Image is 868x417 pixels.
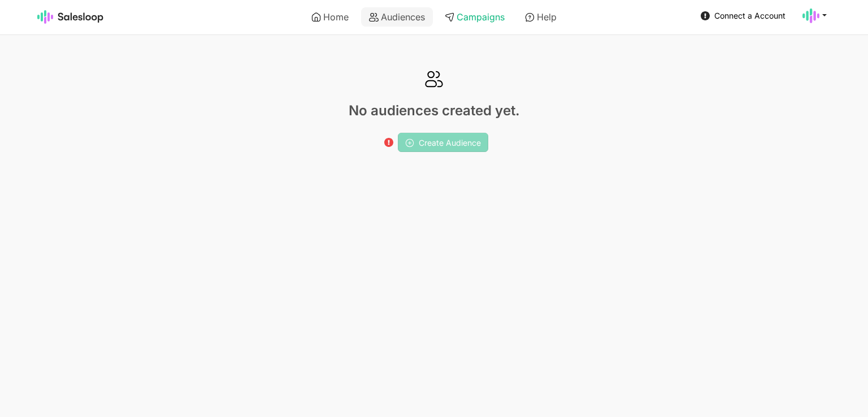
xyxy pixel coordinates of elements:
a: Campaigns [437,7,513,27]
p: No audiences created yet. [110,102,758,120]
span: Connect a Account [714,11,785,20]
a: Connect a Account [697,7,789,24]
img: Salesloop [37,10,104,24]
a: Audiences [361,7,433,27]
a: Home [303,7,357,27]
a: Help [517,7,565,27]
